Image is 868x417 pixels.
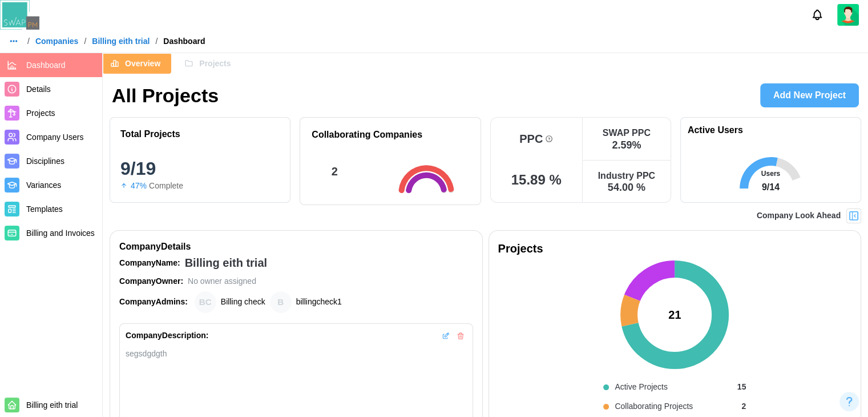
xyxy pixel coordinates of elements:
button: Overview [103,53,171,74]
div: Active Projects [615,381,668,394]
div: 47% [131,180,147,193]
div: 2 [741,400,746,413]
div: / [27,37,30,45]
div: / [84,37,86,45]
div: 9/19 [120,159,280,178]
span: Templates [26,205,63,214]
div: Company Name: [119,257,180,270]
a: Companies [35,37,78,45]
a: Billing eith trial [92,37,150,45]
strong: Company Owner: [119,276,183,286]
div: 2.59 % [612,140,641,150]
div: Company Details [119,240,473,254]
a: Zulqarnain Khalil [837,4,859,26]
img: 2Q== [837,4,859,26]
button: Notifications [808,5,827,25]
span: Disciplines [26,157,64,166]
div: Billing check [221,296,265,308]
div: Billing eith trial [185,254,267,272]
div: 15 [737,381,746,394]
div: Collaborating Projects [615,400,693,413]
span: Add New Project [773,84,846,107]
span: Dashboard [26,61,66,70]
span: Overview [125,54,160,73]
h1: Active Users [688,125,743,137]
div: 15.89 % [511,173,562,187]
div: Industry PPC [598,170,655,181]
div: billingcheck1 [270,291,292,313]
span: Billing and Invoices [26,228,95,238]
a: Add New Project [760,83,859,107]
strong: Company Admins: [119,297,188,306]
span: Projects [199,54,231,73]
div: Total Projects [120,129,180,139]
div: SWAP PPC [603,127,651,138]
span: Billing eith trial [26,400,78,410]
span: Company Users [26,133,83,142]
div: Company Description: [126,330,208,342]
div: Company Look Ahead [757,210,841,222]
div: Complete [149,180,183,193]
img: Project Look Ahead Button [848,210,859,222]
div: PPC [519,133,543,145]
div: Projects [498,240,852,258]
div: Billing check [195,291,216,313]
div: / [155,37,158,45]
div: segsdgdgth [126,348,467,360]
span: Projects [26,109,55,118]
div: 2 [332,163,338,181]
button: Projects [177,53,241,74]
div: 54.00 % [608,182,645,193]
span: Details [26,85,51,94]
h1: Collaborating Companies [312,129,422,141]
div: 21 [668,306,681,324]
span: Variances [26,181,61,190]
div: Dashboard [163,37,205,45]
div: No owner assigned [188,275,256,288]
h1: All Projects [112,83,219,108]
div: billingcheck1 [296,296,342,308]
